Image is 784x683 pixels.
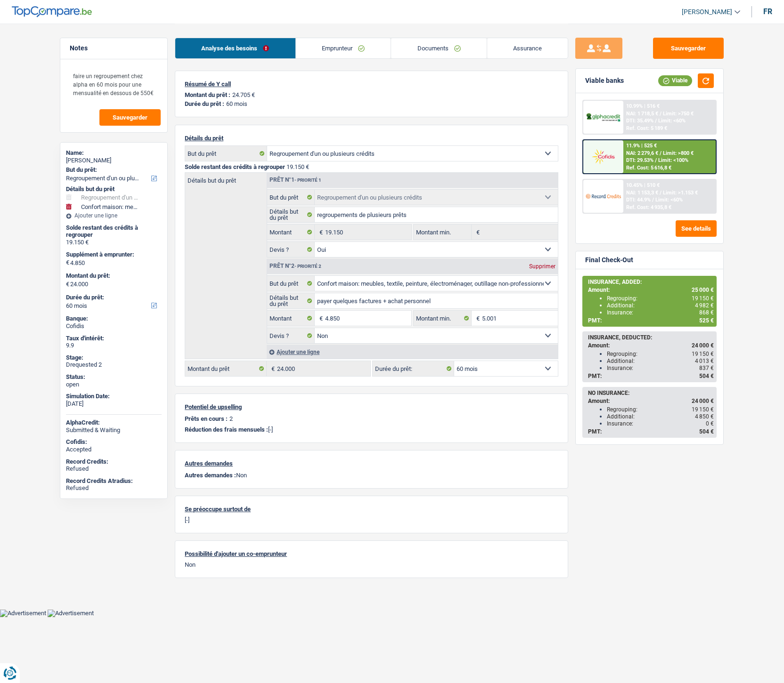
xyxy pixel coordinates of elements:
[626,157,653,163] span: DTI: 29.53%
[315,311,325,326] span: €
[185,135,558,142] p: Détails du prêt
[695,358,714,364] span: 4 013 €
[676,220,717,237] button: See details
[607,351,714,357] div: Regrouping:
[626,143,657,149] div: 11.9% | 525 €
[185,550,558,557] p: Possibilité d'ajouter un co-emprunteur
[66,426,162,434] div: Submitted & Waiting
[66,166,160,174] label: But du prêt:
[692,351,714,357] span: 19 150 €
[586,148,621,165] img: Cofidis
[586,187,621,205] img: Record Credits
[175,38,295,58] a: Analyse des besoins
[185,561,558,568] p: Non
[66,342,162,349] div: 9.9
[695,413,714,420] span: 4 850 €
[682,8,732,16] span: [PERSON_NAME]
[660,150,661,156] span: /
[48,610,94,617] img: Advertisement
[414,311,471,326] label: Montant min.
[267,190,315,205] label: But du prêt
[185,146,267,161] label: But du prêt
[66,419,162,426] div: AlphaCredit:
[699,317,714,324] span: 525 €
[695,302,714,309] span: 4 982 €
[66,322,162,330] div: Cofidis
[66,446,162,453] div: Accepted
[267,263,324,269] div: Prêt n°2
[692,287,714,293] span: 25 000 €
[185,361,267,376] label: Montant du prêt
[66,484,162,492] div: Refused
[588,398,714,404] div: Amount:
[185,460,558,467] p: Autres demandes
[66,157,162,164] div: [PERSON_NAME]
[185,163,285,170] span: Solde restant des crédits à regrouper
[267,328,315,343] label: Devis ?
[585,256,633,264] div: Final Check-Out
[607,295,714,302] div: Regrouping:
[692,406,714,413] span: 19 150 €
[655,118,657,124] span: /
[66,251,160,258] label: Supplément à emprunter:
[626,165,671,171] div: Ref. Cost: 5 616,8 €
[626,150,658,156] span: NAI: 2 279,6 €
[699,428,714,435] span: 504 €
[663,150,694,156] span: Limit: >800 €
[267,242,315,257] label: Devis ?
[66,400,162,408] div: [DATE]
[527,264,558,269] div: Supprimer
[658,157,688,163] span: Limit: <100%
[588,342,714,349] div: Amount:
[267,311,315,326] label: Montant
[185,100,224,107] p: Durée du prêt :
[607,420,714,427] div: Insurance:
[267,361,277,376] span: €
[113,114,147,121] span: Sauvegarder
[185,91,230,98] p: Montant du prêt :
[185,426,558,433] p: [-]
[472,311,482,326] span: €
[267,345,558,359] div: Ajouter une ligne
[267,293,315,308] label: Détails but du prêt
[588,428,714,435] div: PMT:
[66,224,162,239] div: Solde restant des crédits à regrouper
[763,7,772,16] div: fr
[607,406,714,413] div: Regrouping:
[588,287,714,293] div: Amount:
[674,4,740,20] a: [PERSON_NAME]
[692,295,714,302] span: 19 150 €
[585,77,624,85] div: Viable banks
[607,413,714,420] div: Additional:
[626,182,660,188] div: 10.45% | 510 €
[66,458,162,466] div: Record Credits:
[692,398,714,404] span: 24 000 €
[607,302,714,309] div: Additional:
[185,472,236,479] span: Autres demandes :
[588,279,714,285] div: INSURANCE, ADDED:
[185,472,558,479] p: Non
[66,212,162,219] div: Ajouter une ligne
[66,259,69,266] span: €
[588,317,714,324] div: PMT:
[607,309,714,316] div: Insurance:
[414,225,471,240] label: Montant min.
[294,177,321,183] span: - Priorité 1
[652,197,654,203] span: /
[655,157,657,163] span: /
[185,80,558,88] p: Résumé de Y call
[286,163,309,170] span: 19.150 €
[315,225,325,240] span: €
[66,477,162,485] div: Record Credits Atradius:
[66,185,162,193] div: Détails but du prêt
[294,264,321,269] span: - Priorité 2
[267,225,315,240] label: Montant
[185,506,558,513] p: Se préoccupe surtout de
[699,309,714,316] span: 868 €
[626,118,653,124] span: DTI: 35.49%
[699,365,714,371] span: 837 €
[663,111,694,117] span: Limit: >750 €
[70,44,158,52] h5: Notes
[658,118,686,124] span: Limit: <60%
[66,361,162,369] div: Drequested 2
